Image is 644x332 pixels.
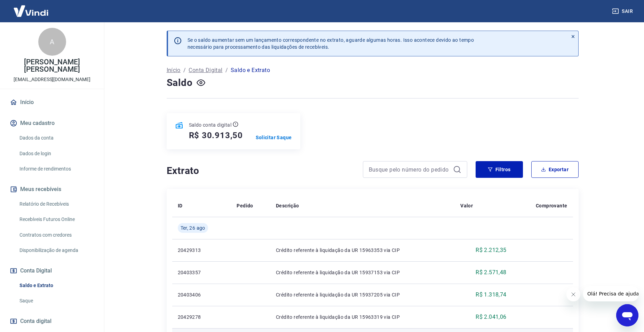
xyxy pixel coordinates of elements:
[8,95,96,110] a: Início
[4,5,58,10] span: Olá! Precisa de ajuda?
[566,287,580,301] iframe: Fechar mensagem
[369,164,450,175] input: Busque pelo número do pedido
[167,164,355,178] h4: Extrato
[181,224,205,231] span: Ter, 26 ago
[17,131,96,145] a: Dados da conta
[276,247,449,254] p: Crédito referente à liquidação da UR 15963353 via CIP
[231,66,270,74] p: Saldo e Extrato
[167,76,193,90] h4: Saldo
[167,66,181,74] a: Início
[183,66,186,74] p: /
[189,121,232,128] p: Saldo conta digital
[17,243,96,258] a: Disponibilização de agenda
[178,247,226,254] p: 20429313
[17,147,96,161] a: Dados de login
[189,66,222,74] a: Conta Digital
[536,202,567,209] p: Comprovante
[188,37,474,50] p: Se o saldo aumentar sem um lançamento correspondente no extrato, aguarde algumas horas. Isso acon...
[38,28,66,56] div: A
[476,246,506,254] p: R$ 2.212,35
[476,161,523,178] button: Filtros
[476,291,506,299] p: R$ 1.318,74
[17,228,96,242] a: Contratos com credores
[531,161,579,178] button: Exportar
[17,197,96,211] a: Relatório de Recebíveis
[276,314,449,321] p: Crédito referente à liquidação da UR 15963319 via CIP
[616,304,638,326] iframe: Botão para abrir a janela de mensagens
[178,202,183,209] p: ID
[8,314,96,329] a: Conta digital
[17,294,96,308] a: Saque
[8,0,54,22] img: Vindi
[8,116,96,131] button: Meu cadastro
[583,286,638,301] iframe: Mensagem da empresa
[256,134,292,141] a: Solicitar Saque
[14,76,90,83] p: [EMAIL_ADDRESS][DOMAIN_NAME]
[17,278,96,293] a: Saldo e Extrato
[178,291,226,298] p: 20403406
[178,269,226,276] p: 20403357
[8,182,96,197] button: Meus recebíveis
[476,313,506,321] p: R$ 2.041,06
[237,202,253,209] p: Pedido
[225,66,228,74] p: /
[17,162,96,176] a: Informe de rendimentos
[460,202,473,209] p: Valor
[8,263,96,278] button: Conta Digital
[276,269,449,276] p: Crédito referente à liquidação da UR 15937153 via CIP
[178,314,226,321] p: 20429278
[611,5,636,18] button: Sair
[276,291,449,298] p: Crédito referente à liquidação da UR 15937205 via CIP
[20,316,51,326] span: Conta digital
[276,202,299,209] p: Descrição
[189,130,243,141] h5: R$ 30.913,50
[17,212,96,227] a: Recebíveis Futuros Online
[476,268,506,277] p: R$ 2.571,48
[6,58,98,73] p: [PERSON_NAME] [PERSON_NAME]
